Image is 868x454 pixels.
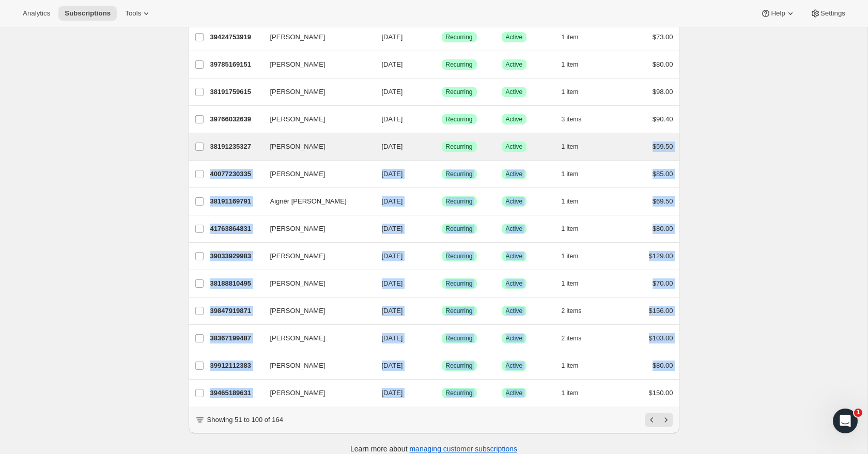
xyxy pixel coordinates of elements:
button: [PERSON_NAME] [264,111,367,128]
div: 40077230335[PERSON_NAME][DATE]SuccessRecurringSuccessActive1 item$85.00 [210,167,673,181]
span: [PERSON_NAME] [270,224,326,234]
span: 1 item [562,143,579,151]
button: [PERSON_NAME] [264,357,367,374]
span: Analytics [23,9,50,18]
span: [PERSON_NAME] [270,251,326,261]
div: 39912112383[PERSON_NAME][DATE]SuccessRecurringSuccessActive1 item$80.00 [210,358,673,373]
span: $69.50 [653,197,673,205]
span: Recurring [446,197,473,206]
span: 1 item [562,170,579,178]
span: [PERSON_NAME] [270,306,326,316]
span: 1 item [562,279,579,288]
span: Tools [125,9,141,18]
span: 1 item [562,389,579,397]
span: Subscriptions [65,9,111,18]
span: Recurring [446,143,473,151]
span: 1 item [562,252,579,260]
span: Recurring [446,334,473,342]
span: Recurring [446,170,473,178]
button: [PERSON_NAME] [264,166,367,182]
span: [PERSON_NAME] [270,87,326,97]
span: $103.00 [649,334,673,342]
button: Tools [119,6,158,21]
span: [DATE] [382,362,403,369]
span: Recurring [446,115,473,123]
button: [PERSON_NAME] [264,221,367,237]
span: Active [506,362,523,370]
div: 39785169151[PERSON_NAME][DATE]SuccessRecurringSuccessActive1 item$80.00 [210,57,673,72]
div: 39766032639[PERSON_NAME][DATE]SuccessRecurringSuccessActive3 items$90.40 [210,112,673,127]
span: 1 item [562,33,579,41]
p: 38188810495 [210,278,262,289]
button: 1 item [562,194,590,209]
iframe: Intercom live chat [833,409,858,433]
span: [PERSON_NAME] [270,59,326,70]
span: [DATE] [382,60,403,68]
span: [PERSON_NAME] [270,169,326,179]
button: [PERSON_NAME] [264,303,367,319]
button: 1 item [562,249,590,263]
span: [DATE] [382,33,403,41]
p: 39847919871 [210,306,262,316]
button: 3 items [562,112,593,127]
button: Analytics [17,6,56,21]
span: $85.00 [653,170,673,178]
p: 38191759615 [210,87,262,97]
span: [DATE] [382,334,403,342]
span: 1 item [562,225,579,233]
span: [PERSON_NAME] [270,32,326,42]
span: [DATE] [382,279,403,287]
div: 38191759615[PERSON_NAME][DATE]SuccessRecurringSuccessActive1 item$98.00 [210,85,673,99]
button: [PERSON_NAME] [264,56,367,73]
p: Showing 51 to 100 of 164 [207,415,283,425]
span: Settings [820,9,845,18]
span: Recurring [446,279,473,288]
p: 39766032639 [210,114,262,124]
span: Recurring [446,225,473,233]
p: 38191235327 [210,142,262,152]
button: [PERSON_NAME] [264,385,367,401]
button: 1 item [562,30,590,44]
span: [PERSON_NAME] [270,388,326,398]
span: [DATE] [382,170,403,178]
span: Active [506,307,523,315]
span: 1 item [562,88,579,96]
p: 40077230335 [210,169,262,179]
span: Help [771,9,785,18]
button: 1 item [562,386,590,400]
span: [PERSON_NAME] [270,142,326,152]
button: 1 item [562,222,590,236]
button: [PERSON_NAME] [264,84,367,100]
span: [DATE] [382,197,403,205]
span: Active [506,60,523,69]
button: 1 item [562,85,590,99]
span: 3 items [562,115,582,123]
span: 2 items [562,334,582,342]
button: Settings [804,6,851,21]
p: 39465189631 [210,388,262,398]
span: Active [506,389,523,397]
button: [PERSON_NAME] [264,248,367,264]
span: [PERSON_NAME] [270,361,326,371]
span: Aignér [PERSON_NAME] [270,196,347,207]
button: 1 item [562,276,590,291]
p: 39912112383 [210,361,262,371]
span: $59.50 [653,143,673,150]
span: $156.00 [649,307,673,315]
span: [DATE] [382,252,403,260]
span: [DATE] [382,389,403,397]
span: [DATE] [382,143,403,150]
div: 38191235327[PERSON_NAME][DATE]SuccessRecurringSuccessActive1 item$59.50 [210,139,673,154]
span: Active [506,143,523,151]
button: 1 item [562,57,590,72]
button: 2 items [562,304,593,318]
button: Aignér [PERSON_NAME] [264,193,367,210]
span: 2 items [562,307,582,315]
p: 39424753919 [210,32,262,42]
p: 39785169151 [210,59,262,70]
span: $73.00 [653,33,673,41]
button: 1 item [562,358,590,373]
div: 39424753919[PERSON_NAME][DATE]SuccessRecurringSuccessActive1 item$73.00 [210,30,673,44]
p: 38367199487 [210,333,262,343]
div: 38188810495[PERSON_NAME][DATE]SuccessRecurringSuccessActive1 item$70.00 [210,276,673,291]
